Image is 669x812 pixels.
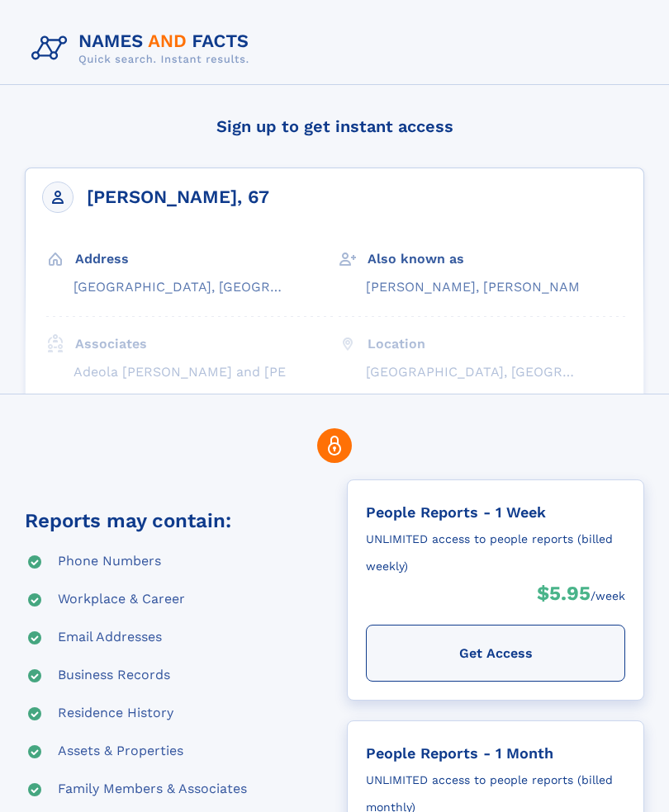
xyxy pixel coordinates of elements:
img: Logo Names and Facts [25,26,263,71]
div: UNLIMITED access to people reports (billed weekly) [366,526,625,580]
div: Business Records [58,666,170,686]
div: Reports may contain: [25,506,231,536]
div: Family Members & Associates [58,780,247,800]
div: Residence History [58,704,173,724]
div: /week [591,580,625,611]
div: Get Access [366,625,625,682]
div: Email Addresses [58,628,162,648]
div: Workplace & Career [58,590,185,610]
div: People Reports - 1 Week [366,498,625,526]
div: People Reports - 1 Month [366,739,625,767]
div: $5.95 [537,580,591,611]
h4: Sign up to get instant access [25,101,644,151]
div: Assets & Properties [58,742,183,762]
div: Phone Numbers [58,552,161,572]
